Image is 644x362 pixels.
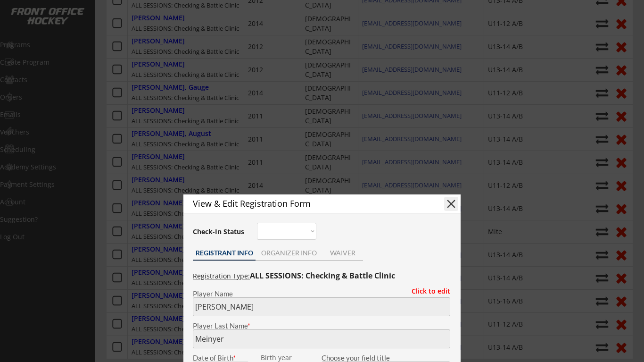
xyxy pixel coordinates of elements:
[193,228,246,235] div: Check-In Status
[444,197,458,211] button: close
[405,288,450,295] div: Click to edit
[193,290,450,297] div: Player Name
[261,354,320,361] div: Birth year
[193,271,250,280] u: Registration Type:
[261,354,320,362] div: We are transitioning the system to collect and store date of birth instead of just birth year to ...
[193,199,428,208] div: View & Edit Registration Form
[193,354,254,362] div: Date of Birth
[193,250,256,256] div: REGISTRANT INFO
[256,250,322,256] div: ORGANIZER INFO
[250,270,395,281] strong: ALL SESSIONS: Checking & Battle Clinic
[322,250,363,256] div: WAIVER
[322,354,450,362] div: Choose your field title
[193,322,450,329] div: Player Last Name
